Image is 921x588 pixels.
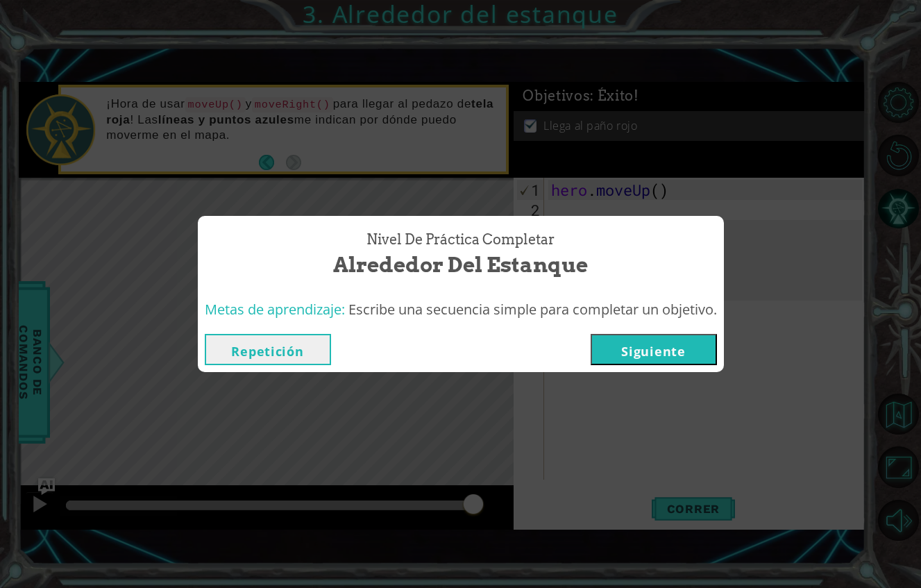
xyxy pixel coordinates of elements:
button: Siguiente [591,334,717,365]
button: Repetición [205,334,331,365]
span: Alrededor del estanque [333,250,588,280]
span: Metas de aprendizaje: [205,300,345,319]
span: Nivel de Práctica Completar [366,230,555,250]
span: Escribe una secuencia simple para completar un objetivo. [348,300,717,319]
